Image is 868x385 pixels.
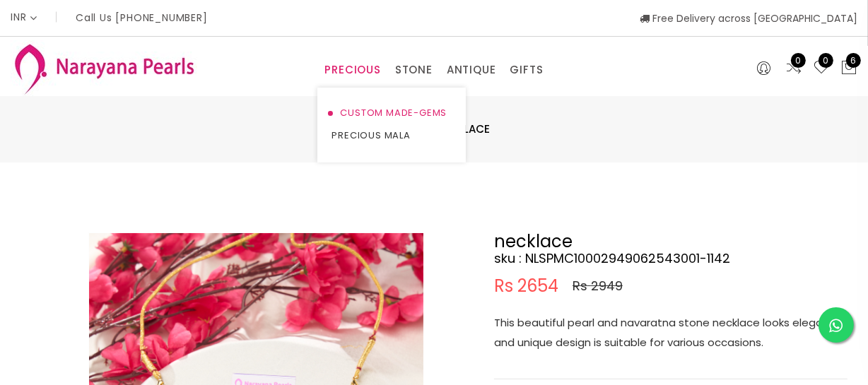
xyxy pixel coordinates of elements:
span: 0 [791,53,806,68]
button: 6 [840,59,857,78]
p: This beautiful pearl and navaratna stone necklace looks elegant and unique design is suitable for... [494,313,848,353]
h4: sku : NLSPMC10002949062543001-1142 [494,250,848,267]
a: STONE [395,59,433,81]
h2: necklace [494,233,848,250]
a: GIFTS [510,59,543,81]
span: Free Delivery across [GEOGRAPHIC_DATA] [640,11,857,25]
span: 6 [846,53,861,68]
span: Rs 2654 [494,278,558,295]
a: ANTIQUE [447,59,496,81]
a: 0 [813,59,830,78]
span: Rs 2949 [573,278,623,295]
a: CUSTOM MADE-GEMS [332,102,452,124]
p: Call Us [PHONE_NUMBER] [76,13,208,23]
a: PRECIOUS MALA [332,124,452,147]
span: 0 [819,53,833,68]
a: 0 [785,59,802,78]
a: PRECIOUS [324,59,380,81]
